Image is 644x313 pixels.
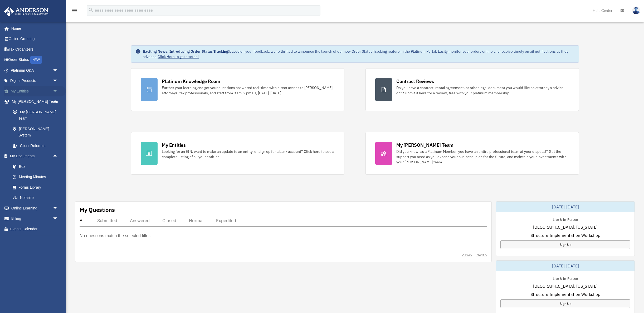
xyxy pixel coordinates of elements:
[80,218,85,223] div: All
[162,218,176,223] div: Closed
[4,34,66,44] a: Online Ordering
[80,232,151,239] p: No questions match the selected filter.
[162,149,335,159] div: Looking for an EIN, want to make an update to an entity, or sign up for a bank account? Click her...
[53,151,63,162] span: arrow_drop_up
[53,86,63,97] span: arrow_drop_down
[7,193,66,203] a: Notarize
[4,224,66,234] a: Events Calendar
[53,65,63,76] span: arrow_drop_down
[97,218,117,223] div: Submitted
[4,213,66,224] a: Billingarrow_drop_down
[7,182,66,193] a: Forms Library
[4,151,66,162] a: My Documentsarrow_drop_up
[7,161,66,172] a: Box
[530,232,600,238] span: Structure Implementation Workshop
[162,78,220,85] div: Platinum Knowledge Room
[549,275,582,281] div: Live & In-Person
[162,85,335,96] div: Further your learning and get your questions answered real-time with direct access to [PERSON_NAM...
[216,218,236,223] div: Expedited
[131,68,344,111] a: Platinum Knowledge Room Further your learning and get your questions answered real-time with dire...
[131,132,344,175] a: My Entities Looking for an EIN, want to make an update to an entity, or sign up for a bank accoun...
[396,149,569,165] div: Did you know, as a Platinum Member, you have an entire professional team at your disposal? Get th...
[7,172,66,182] a: Meeting Minutes
[7,140,66,151] a: Client Referrals
[7,107,66,124] a: My [PERSON_NAME] Team
[7,124,66,140] a: [PERSON_NAME] System
[53,96,63,107] span: arrow_drop_up
[162,142,186,148] div: My Entities
[88,7,94,13] i: search
[396,85,569,96] div: Do you have a contract, rental agreement, or other legal document you would like an attorney's ad...
[53,203,63,214] span: arrow_drop_down
[189,218,203,223] div: Normal
[533,283,598,289] span: [GEOGRAPHIC_DATA], [US_STATE]
[4,65,66,76] a: Platinum Q&Aarrow_drop_down
[130,218,150,223] div: Answered
[4,76,66,86] a: Digital Productsarrow_drop_down
[80,206,115,214] div: My Questions
[71,9,77,14] a: menu
[53,76,63,86] span: arrow_drop_down
[549,216,582,222] div: Live & In-Person
[500,299,630,308] a: Sign Up
[365,68,579,111] a: Contract Reviews Do you have a contract, rental agreement, or other legal document you would like...
[4,96,66,107] a: My [PERSON_NAME] Teamarrow_drop_up
[365,132,579,175] a: My [PERSON_NAME] Team Did you know, as a Platinum Member, you have an entire professional team at...
[4,203,66,213] a: Online Learningarrow_drop_down
[2,6,50,17] img: Anderson Advisors Platinum Portal
[30,56,42,64] div: NEW
[53,213,63,224] span: arrow_drop_down
[530,291,600,297] span: Structure Implementation Workshop
[533,224,598,230] span: [GEOGRAPHIC_DATA], [US_STATE]
[396,142,453,148] div: My [PERSON_NAME] Team
[632,7,640,14] img: User Pic
[4,23,63,34] a: Home
[143,49,229,54] strong: Exciting News: Introducing Order Status Tracking!
[4,55,66,65] a: Order StatusNEW
[4,44,66,55] a: Tax Organizers
[500,240,630,249] a: Sign Up
[143,49,574,59] div: Based on your feedback, we're thrilled to announce the launch of our new Order Status Tracking fe...
[4,86,66,96] a: My Entitiesarrow_drop_down
[496,261,635,271] div: [DATE]-[DATE]
[158,54,199,59] a: Click Here to get started!
[71,7,77,14] i: menu
[496,202,635,212] div: [DATE]-[DATE]
[396,78,434,85] div: Contract Reviews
